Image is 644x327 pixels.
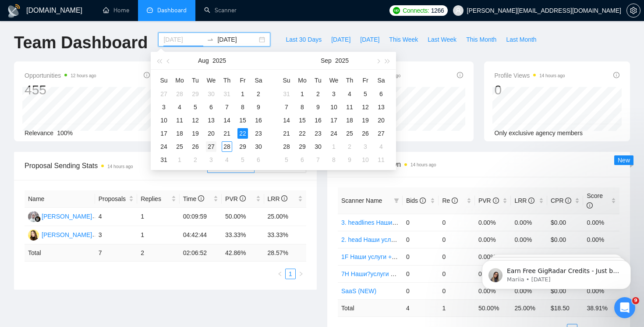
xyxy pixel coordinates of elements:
button: Last Week [423,32,461,47]
td: 25.00% [264,208,307,226]
div: 6 [297,155,308,165]
input: Start date [163,35,203,44]
div: 6 [376,89,386,99]
div: 18 [344,115,355,126]
div: 13 [206,115,216,126]
div: 25 [344,128,355,139]
a: VM[PERSON_NAME] [28,231,92,238]
div: 17 [329,115,339,126]
td: 2025-10-01 [326,140,342,153]
span: [DATE] [331,35,350,44]
td: 2025-09-05 [235,153,251,166]
span: Proposals [99,194,127,204]
div: 29 [297,141,308,152]
span: This Month [466,35,496,44]
td: 0.00% [475,214,511,231]
div: 6 [206,102,216,112]
div: 29 [190,89,201,99]
td: 0.00% [511,214,547,231]
td: 2025-08-31 [156,153,172,166]
div: 10 [360,155,371,165]
td: 2025-09-03 [203,153,219,166]
div: 12 [190,115,201,126]
div: 28 [281,141,292,152]
th: Th [342,73,357,87]
span: left [277,271,283,277]
td: 2025-09-16 [310,114,326,127]
span: New [618,157,630,164]
td: 2025-10-09 [342,153,357,166]
td: 2025-10-03 [357,140,373,153]
div: 15 [297,115,308,126]
img: logo [7,4,21,18]
span: info-circle [420,198,426,204]
div: 26 [360,128,371,139]
div: 22 [297,128,308,139]
span: PVR [225,195,246,202]
td: 2025-09-04 [219,153,235,166]
th: Su [156,73,172,87]
input: End date [217,35,257,44]
td: 2025-10-05 [279,153,294,166]
button: Last 30 Days [281,32,326,47]
td: 2025-08-25 [172,140,188,153]
div: 5 [281,155,292,165]
td: 04:42:44 [180,226,222,244]
a: setting [626,7,640,14]
th: Th [219,73,235,87]
div: 7 [222,102,232,112]
td: 2025-07-28 [172,87,188,101]
div: 1 [329,141,339,152]
span: right [298,271,304,277]
td: 2025-07-27 [156,87,172,101]
div: 23 [253,128,264,139]
div: 9 [253,102,264,112]
td: 2025-08-29 [235,140,251,153]
div: 4 [344,89,355,99]
td: 2025-09-01 [172,153,188,166]
td: 2025-08-18 [172,127,188,140]
td: 2025-08-28 [219,140,235,153]
td: 2025-08-10 [156,114,172,127]
div: 20 [376,115,386,126]
div: 455 [25,82,96,98]
td: 2025-09-27 [373,127,389,140]
div: 21 [281,128,292,139]
a: 3. headlines Наши услуги + не известна ЦА (минус наша ЦА) [341,219,514,226]
div: [PERSON_NAME] [42,212,92,221]
span: info-circle [144,72,150,78]
span: 1266 [431,6,444,15]
td: 2025-09-02 [188,153,203,166]
span: Dashboard [157,7,187,14]
td: 2025-09-07 [279,101,294,114]
div: 3 [329,89,339,99]
td: 2025-08-16 [251,114,266,127]
span: info-circle [565,198,571,204]
button: This Week [384,32,423,47]
td: 2025-08-22 [235,127,251,140]
td: 2025-09-13 [373,101,389,114]
span: user [455,7,461,14]
a: 2. head Наши услуги + возможно наша ЦА [341,236,462,243]
span: This Week [389,35,418,44]
div: 4 [174,102,185,112]
td: 2025-09-26 [357,127,373,140]
div: 30 [206,89,216,99]
td: 0 [439,214,475,231]
img: upwork-logo.png [393,7,400,14]
time: 12 hours ago [71,73,96,78]
iframe: Intercom live chat [614,297,635,318]
div: 1 [297,89,308,99]
div: 31 [159,155,169,165]
span: Relevance [25,129,53,137]
div: 2 [313,89,323,99]
th: We [203,73,219,87]
div: 5 [360,89,371,99]
span: 100% [57,129,73,137]
td: 2025-09-05 [357,87,373,101]
div: 10 [159,115,169,126]
img: VM [28,230,39,241]
div: 30 [253,141,264,152]
div: 26 [190,141,201,152]
td: 2025-08-08 [235,101,251,114]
